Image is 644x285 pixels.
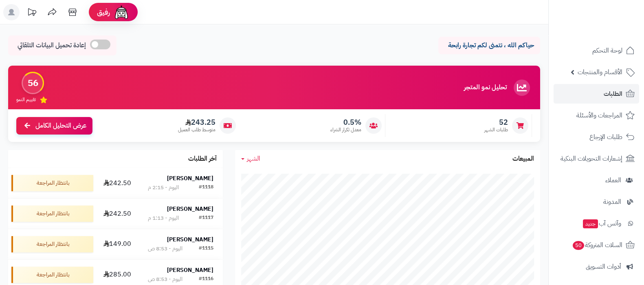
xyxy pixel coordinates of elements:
span: إعادة تحميل البيانات التلقائي [18,41,86,50]
a: تحديثات المنصة [22,4,42,22]
h3: تحليل نمو المتجر [464,84,507,91]
div: بانتظار المراجعة [11,205,93,222]
div: #1117 [199,214,213,222]
span: المدونة [603,196,621,208]
td: 242.50 [97,168,138,198]
a: إشعارات التحويلات البنكية [554,149,639,168]
div: اليوم - 8:53 ص [148,245,182,253]
span: عرض التحليل الكامل [35,121,86,130]
div: بانتظار المراجعة [11,236,93,252]
a: المدونة [554,192,639,212]
h3: المبيعات [512,155,534,163]
span: السلات المتروكة [572,239,622,251]
img: logo-2.png [589,6,636,23]
img: ai-face.png [113,4,130,20]
a: أدوات التسويق [554,257,639,276]
span: تقييم النمو [16,96,36,103]
a: عرض التحليل الكامل [16,117,92,135]
a: السلات المتروكة50 [554,235,639,255]
span: 52 [484,118,508,127]
strong: [PERSON_NAME] [167,174,213,183]
span: وآتس آب [582,218,621,229]
div: #1116 [199,275,213,283]
span: طلبات الشهر [484,126,508,133]
div: بانتظار المراجعة [11,175,93,191]
a: المراجعات والأسئلة [554,106,639,125]
div: اليوم - 1:13 م [148,214,179,222]
span: إشعارات التحويلات البنكية [560,153,622,164]
span: 0.5% [330,118,361,127]
span: الطلبات [604,88,622,99]
a: لوحة التحكم [554,41,639,60]
span: رفيق [97,7,110,17]
p: حياكم الله ، نتمنى لكم تجارة رابحة [444,41,534,50]
div: #1115 [199,245,213,253]
a: طلبات الإرجاع [554,127,639,147]
span: لوحة التحكم [592,45,622,56]
a: الطلبات [554,84,639,104]
a: وآتس آبجديد [554,214,639,233]
span: معدل تكرار الشراء [330,126,361,133]
h3: آخر الطلبات [188,155,217,163]
a: العملاء [554,170,639,190]
span: العملاء [605,175,621,186]
strong: [PERSON_NAME] [167,266,213,274]
div: بانتظار المراجعة [11,267,93,283]
span: متوسط طلب العميل [178,126,215,133]
div: اليوم - 8:53 ص [148,275,182,283]
span: جديد [583,219,598,228]
div: #1118 [199,183,213,192]
span: 243.25 [178,118,215,127]
span: طلبات الإرجاع [589,131,622,143]
span: الأقسام والمنتجات [578,66,622,78]
a: الشهر [241,154,260,163]
strong: [PERSON_NAME] [167,235,213,244]
span: 50 [572,241,584,250]
span: المراجعات والأسئلة [576,110,622,121]
td: 242.50 [97,199,138,229]
strong: [PERSON_NAME] [167,205,213,213]
div: اليوم - 2:15 م [148,183,179,192]
td: 149.00 [97,229,138,259]
span: الشهر [247,154,260,163]
span: أدوات التسويق [586,261,621,272]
